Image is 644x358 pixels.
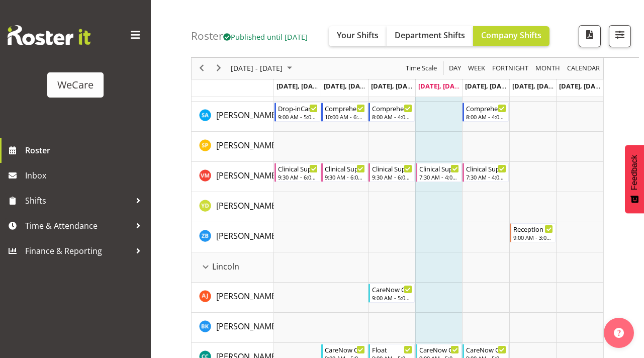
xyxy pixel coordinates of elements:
[630,155,639,190] span: Feedback
[579,25,601,47] button: Download a PDF of the roster according to the set date range.
[609,25,631,47] button: Filter Shifts
[372,173,412,181] div: 9:30 AM - 6:00 PM
[337,30,379,41] span: Your Shifts
[216,290,279,302] a: [PERSON_NAME]
[419,163,459,173] div: Clinical Support 7.30 - 4
[321,163,367,182] div: Viktoriia Molchanova"s event - Clinical Support 9.30-6 Begin From Tuesday, October 7, 2025 at 9:3...
[534,62,561,75] span: Month
[25,168,146,183] span: Inbox
[325,344,365,354] div: CareNow Clinic
[274,163,321,182] div: Viktoriia Molchanova"s event - Clinical Support 9.30-6 Begin From Monday, October 6, 2025 at 9:30...
[467,62,487,75] button: Timeline Week
[614,328,624,338] img: help-xxl-2.png
[534,62,562,75] button: Timeline Month
[372,113,412,121] div: 8:00 AM - 4:00 PM
[216,200,279,212] a: [PERSON_NAME]
[192,192,274,222] td: Yvonne Denny resource
[465,81,511,91] span: [DATE], [DATE]
[192,102,274,132] td: Sarah Abbott resource
[216,230,279,241] span: [PERSON_NAME]
[25,218,131,233] span: Time & Attendance
[277,81,322,91] span: [DATE], [DATE]
[513,224,554,234] div: Reception 9-3
[372,284,412,294] div: CareNow Clinic
[192,162,274,192] td: Viktoriia Molchanova resource
[463,103,509,122] div: Sarah Abbott"s event - Comprehensive Consult 8-4 Begin From Friday, October 10, 2025 at 8:00:00 A...
[227,58,298,79] div: October 06 - 12, 2025
[463,163,509,182] div: Viktoriia Molchanova"s event - Clinical Support 7.30 - 4 Begin From Friday, October 10, 2025 at 7...
[216,109,279,121] a: [PERSON_NAME]
[8,25,90,45] img: Rosterit website logo
[216,291,279,302] span: [PERSON_NAME]
[192,132,274,162] td: Shannon Pocklington resource
[192,222,274,252] td: Zephy Bennett resource
[321,103,367,122] div: Sarah Abbott"s event - Comprehensive Consult 10-6 Begin From Tuesday, October 7, 2025 at 10:00:00...
[369,163,415,182] div: Viktoriia Molchanova"s event - Clinical Support 9.30-6 Begin From Wednesday, October 8, 2025 at 9...
[513,233,554,241] div: 9:00 AM - 3:00 PM
[325,103,365,113] div: Comprehensive Consult 10-6
[192,283,274,313] td: Amy Johannsen resource
[372,163,412,173] div: Clinical Support 9.30-6
[216,321,279,332] span: [PERSON_NAME]
[369,284,415,303] div: Amy Johannsen"s event - CareNow Clinic Begin From Wednesday, October 8, 2025 at 9:00:00 AM GMT+13...
[467,62,486,75] span: Week
[491,62,530,75] button: Fortnight
[510,223,556,242] div: Zephy Bennett"s event - Reception 9-3 Begin From Saturday, October 11, 2025 at 9:00:00 AM GMT+13:...
[229,62,297,75] button: October 2025
[371,81,417,91] span: [DATE], [DATE]
[416,163,462,182] div: Viktoriia Molchanova"s event - Clinical Support 7.30 - 4 Begin From Thursday, October 9, 2025 at ...
[481,30,541,41] span: Company Shifts
[324,81,370,91] span: [DATE], [DATE]
[216,110,279,121] span: [PERSON_NAME]
[404,62,439,75] button: Time Scale
[491,62,529,75] span: Fortnight
[192,313,274,343] td: Brian Ko resource
[216,230,279,242] a: [PERSON_NAME]
[473,26,549,46] button: Company Shifts
[278,113,318,121] div: 9:00 AM - 5:00 PM
[230,62,284,75] span: [DATE] - [DATE]
[419,173,459,181] div: 7:30 AM - 4:00 PM
[325,163,365,173] div: Clinical Support 9.30-6
[191,30,308,42] h4: Roster
[216,200,279,211] span: [PERSON_NAME]
[387,26,473,46] button: Department Shifts
[25,143,146,158] span: Roster
[466,113,506,121] div: 8:00 AM - 4:00 PM
[329,26,387,46] button: Your Shifts
[325,113,365,121] div: 10:00 AM - 6:00 PM
[466,344,506,354] div: CareNow Clinic
[395,30,465,41] span: Department Shifts
[418,81,464,91] span: [DATE], [DATE]
[216,140,279,151] span: [PERSON_NAME]
[278,163,318,173] div: Clinical Support 9.30-6
[193,58,210,79] div: previous period
[512,81,558,91] span: [DATE], [DATE]
[448,62,462,75] span: Day
[325,173,365,181] div: 9:30 AM - 6:00 PM
[57,77,94,93] div: WeCare
[466,173,506,181] div: 7:30 AM - 4:00 PM
[372,344,412,354] div: Float
[625,145,644,213] button: Feedback - Show survey
[195,62,209,75] button: Previous
[216,320,279,332] a: [PERSON_NAME]
[192,252,274,283] td: Lincoln resource
[447,62,463,75] button: Timeline Day
[466,103,506,113] div: Comprehensive Consult 8-4
[566,62,601,75] span: calendar
[372,103,412,113] div: Comprehensive Consult 8-4
[278,173,318,181] div: 9:30 AM - 6:00 PM
[466,163,506,173] div: Clinical Support 7.30 - 4
[559,81,605,91] span: [DATE], [DATE]
[212,260,239,273] span: Lincoln
[278,103,318,113] div: Drop-inCare 9-5
[372,294,412,302] div: 9:00 AM - 5:00 PM
[405,62,438,75] span: Time Scale
[25,243,131,258] span: Finance & Reporting
[210,58,227,79] div: next period
[369,103,415,122] div: Sarah Abbott"s event - Comprehensive Consult 8-4 Begin From Wednesday, October 8, 2025 at 8:00:00...
[25,193,131,208] span: Shifts
[223,32,308,42] span: Published until [DATE]
[274,103,321,122] div: Sarah Abbott"s event - Drop-inCare 9-5 Begin From Monday, October 6, 2025 at 9:00:00 AM GMT+13:00...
